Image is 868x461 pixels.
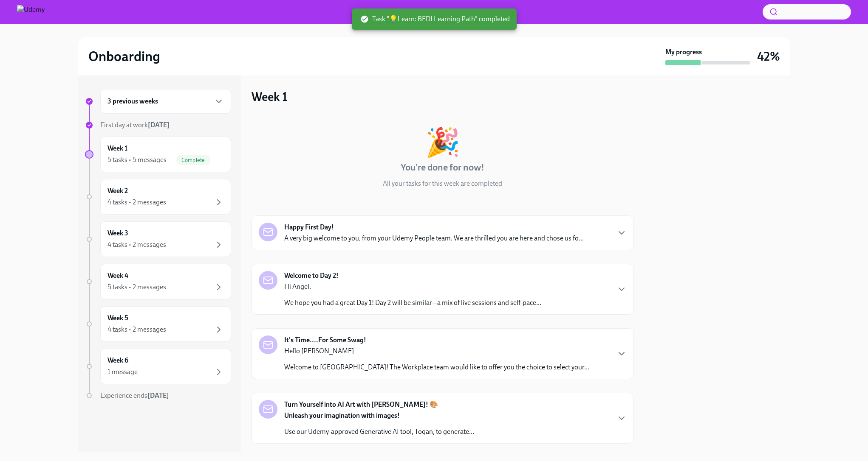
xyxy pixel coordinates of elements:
[100,391,169,400] span: Experience ends
[107,198,166,207] div: 4 tasks • 2 messages
[85,306,231,342] a: Week 54 tasks • 2 messages
[665,47,702,57] strong: My progress
[176,157,210,163] span: Complete
[85,349,231,384] a: Week 61 message
[107,313,128,323] h6: Week 5
[757,49,780,64] h3: 42%
[284,363,589,372] p: Welcome to [GEOGRAPHIC_DATA]! The Workplace team would like to offer you the choice to select you...
[284,234,584,243] p: A very big welcome to you, from your Udemy People team. We are thrilled you are here and chose us...
[284,346,589,356] p: Hello [PERSON_NAME]
[383,179,502,188] p: All your tasks for this week are completed
[147,391,169,400] strong: [DATE]
[107,229,128,238] h6: Week 3
[284,298,541,307] p: We hope you had a great Day 1! Day 2 will be similar—a mix of live sessions and self-pace...
[85,264,231,299] a: Week 45 tasks • 2 messages
[100,121,170,129] span: First day at work
[401,161,484,174] h4: You're done for now!
[107,367,138,377] div: 1 message
[85,179,231,215] a: Week 24 tasks • 2 messages
[284,427,474,436] p: Use our Udemy-approved Generative AI tool, Toqan, to generate...
[360,14,510,24] span: Task "💡Learn: BEDI Learning Path" completed
[148,121,170,129] strong: [DATE]
[107,144,127,153] h6: Week 1
[284,282,541,291] p: Hi Angel,
[85,221,231,257] a: Week 34 tasks • 2 messages
[252,89,288,104] h3: Week 1
[284,335,366,345] strong: It's Time....For Some Swag!
[284,271,339,280] strong: Welcome to Day 2!
[107,271,128,280] h6: Week 4
[107,97,158,106] h6: 3 previous weeks
[85,137,231,172] a: Week 15 tasks • 5 messagesComplete
[107,186,128,196] h6: Week 2
[107,325,166,334] div: 4 tasks • 2 messages
[88,48,160,65] h2: Onboarding
[107,155,167,165] div: 5 tasks • 5 messages
[85,120,231,130] a: First day at work[DATE]
[17,5,45,19] img: Udemy
[107,240,166,249] div: 4 tasks • 2 messages
[284,411,400,419] strong: Unleash your imagination with images!
[284,400,438,409] strong: Turn Yourself into AI Art with [PERSON_NAME]! 🎨
[425,128,460,156] div: 🎉
[100,89,231,114] div: 3 previous weeks
[107,356,128,365] h6: Week 6
[107,282,166,292] div: 5 tasks • 2 messages
[284,223,334,232] strong: Happy First Day!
